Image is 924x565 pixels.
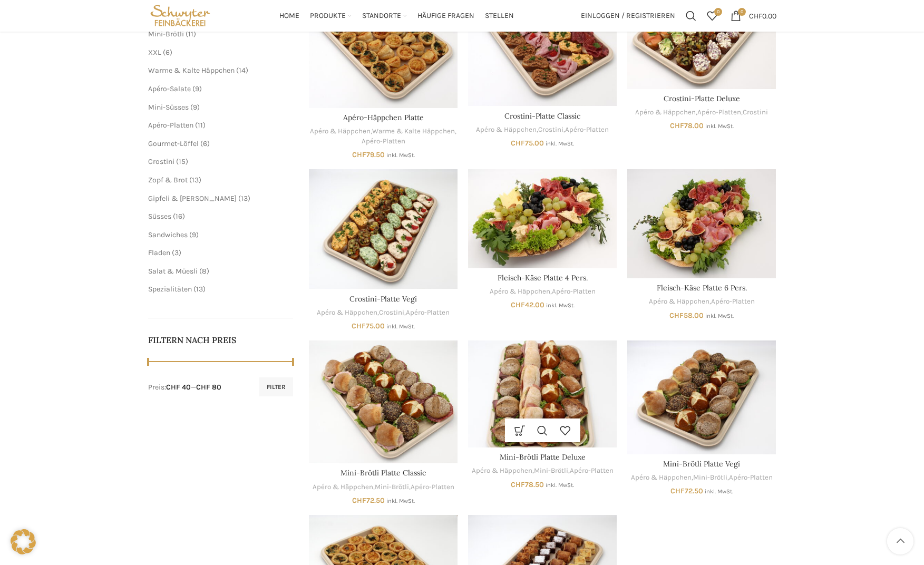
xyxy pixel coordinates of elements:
[476,125,537,135] a: Apéro & Häppchen
[705,488,733,495] small: inkl. MwSt.
[534,466,568,476] a: Mini-Brötli
[148,334,294,346] h5: Filtern nach Preis
[538,125,563,135] a: Crostini
[193,103,197,112] span: 9
[411,482,454,492] a: Apéro-Platten
[309,340,458,464] a: Mini-Brötli Platte Classic
[670,486,685,495] span: CHF
[148,11,213,20] a: Site logo
[309,169,458,289] a: Crostini-Platte Vegi
[174,248,179,257] span: 3
[148,176,188,184] a: Zopf & Brot
[627,108,776,118] div: , ,
[148,84,191,93] a: Apéro-Salate
[310,126,371,137] a: Apéro & Häppchen
[649,297,709,307] a: Apéro & Häppchen
[352,496,385,505] bdi: 72.50
[468,466,617,476] div: , ,
[627,473,776,483] div: , ,
[386,323,415,330] small: inkl. MwSt.
[509,418,531,442] a: In den Warenkorb legen: „Mini-Brötli Platte Deluxe“
[309,308,458,318] div: , ,
[504,111,580,121] a: Crostini-Platte Classic
[531,418,554,442] a: Schnellansicht
[309,126,458,146] div: , ,
[714,8,722,16] span: 0
[729,473,773,483] a: Apéro-Platten
[188,30,193,38] span: 11
[352,322,366,330] span: CHF
[259,377,293,396] button: Filter
[406,308,450,318] a: Apéro-Platten
[148,194,237,203] a: Gipfeli & [PERSON_NAME]
[148,139,199,148] a: Gourmet-Löffel
[680,5,702,26] a: Suchen
[195,84,199,93] span: 9
[148,248,170,257] a: Fladen
[148,212,171,221] a: Süsses
[635,108,696,118] a: Apéro & Häppchen
[179,157,186,166] span: 15
[148,157,174,166] a: Crostini
[148,230,188,239] a: Sandwiches
[511,300,525,309] span: CHF
[202,267,207,276] span: 8
[511,480,525,489] span: CHF
[468,125,617,135] div: , ,
[725,5,782,26] a: 0 CHF0.00
[664,94,740,103] a: Crostini-Platte Deluxe
[192,176,199,184] span: 13
[511,300,544,309] bdi: 42.00
[218,5,575,26] div: Main navigation
[148,121,193,130] a: Apéro-Platten
[148,285,192,294] span: Spezialitäten
[309,482,458,492] div: , ,
[485,5,514,26] a: Stellen
[148,48,161,57] a: XXL
[310,5,352,26] a: Produkte
[241,194,248,203] span: 13
[472,466,532,476] a: Apéro & Häppchen
[198,121,203,130] span: 11
[343,113,424,122] a: Apéro-Häppchen Platte
[468,287,617,297] div: ,
[196,383,221,392] span: CHF 80
[500,452,586,462] a: Mini-Brötli Platte Deluxe
[490,287,550,297] a: Apéro & Häppchen
[379,308,404,318] a: Crostini
[627,169,776,278] a: Fleisch-Käse Platte 6 Pers.
[362,137,405,147] a: Apéro-Platten
[693,473,727,483] a: Mini-Brötli
[148,30,184,38] a: Mini-Brötli
[417,5,474,26] a: Häufige Fragen
[631,473,692,483] a: Apéro & Häppchen
[711,297,755,307] a: Apéro-Platten
[362,5,407,26] a: Standorte
[546,482,574,489] small: inkl. MwSt.
[468,340,617,447] a: Mini-Brötli Platte Deluxe
[498,273,588,282] a: Fleisch-Käse Platte 4 Pers.
[743,108,768,118] a: Crostini
[705,123,734,130] small: inkl. MwSt.
[663,459,740,469] a: Mini-Brötli Platte Vegi
[148,103,189,112] a: Mini-Süsses
[148,267,198,276] a: Salat & Müesli
[669,311,684,320] span: CHF
[546,302,575,309] small: inkl. MwSt.
[386,498,415,504] small: inkl. MwSt.
[576,5,680,26] a: Einloggen / Registrieren
[468,169,617,268] a: Fleisch-Käse Platte 4 Pers.
[670,121,704,130] bdi: 78.00
[670,486,703,495] bdi: 72.50
[570,466,614,476] a: Apéro-Platten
